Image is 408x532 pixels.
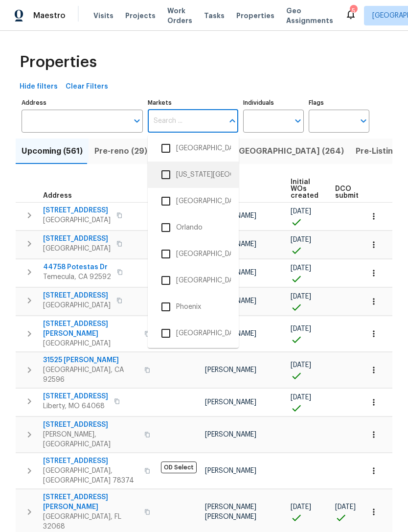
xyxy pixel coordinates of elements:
li: [GEOGRAPHIC_DATA], [GEOGRAPHIC_DATA] [156,270,231,291]
button: Close [226,114,239,128]
span: 44758 Potestas Dr [43,262,111,272]
span: [GEOGRAPHIC_DATA] [43,339,138,348]
span: 31525 [PERSON_NAME] [43,355,138,365]
span: [GEOGRAPHIC_DATA] [43,244,111,254]
span: In-[GEOGRAPHIC_DATA] (264) [226,144,344,158]
span: [PERSON_NAME], [GEOGRAPHIC_DATA] [43,430,138,449]
span: [DATE] [291,208,311,215]
span: [STREET_ADDRESS] [43,291,111,301]
span: [PERSON_NAME] [205,431,256,438]
span: [DATE] [291,504,311,510]
span: [DATE] [291,236,311,243]
span: [DATE] [291,394,311,401]
span: Liberty, MO 64068 [43,401,108,411]
span: Pre-reno (29) [94,144,147,158]
span: [PERSON_NAME] [PERSON_NAME] [205,504,256,520]
button: Hide filters [16,78,62,96]
span: Address [43,192,72,199]
span: Hide filters [20,81,58,93]
span: [PERSON_NAME] [205,367,256,373]
li: [GEOGRAPHIC_DATA], [GEOGRAPHIC_DATA] [156,323,231,344]
span: Visits [93,11,113,21]
span: [GEOGRAPHIC_DATA] [43,301,111,310]
span: [STREET_ADDRESS] [43,420,138,430]
span: [STREET_ADDRESS] [43,456,138,466]
span: Clear Filters [66,81,108,93]
span: [GEOGRAPHIC_DATA] [43,215,111,225]
input: Search ... [148,110,224,133]
span: [DATE] [335,504,356,510]
button: Open [130,114,144,128]
span: Temecula, CA 92592 [43,272,111,282]
li: [GEOGRAPHIC_DATA], [GEOGRAPHIC_DATA] [156,244,231,264]
span: [PERSON_NAME] [205,467,256,474]
span: DCO submitted [335,185,370,199]
span: Properties [236,11,274,21]
li: Orlando [156,217,231,238]
li: [US_STATE][GEOGRAPHIC_DATA], [GEOGRAPHIC_DATA] [156,164,231,185]
span: Geo Assignments [286,6,333,25]
label: Address [22,100,143,106]
span: Properties [20,57,97,67]
span: [GEOGRAPHIC_DATA], FL 32068 [43,512,138,532]
span: [STREET_ADDRESS][PERSON_NAME] [43,492,138,512]
span: [STREET_ADDRESS] [43,392,108,401]
span: [GEOGRAPHIC_DATA], [GEOGRAPHIC_DATA] 78374 [43,466,138,486]
label: Individuals [243,100,304,106]
span: Initial WOs created [291,179,318,199]
li: [GEOGRAPHIC_DATA][US_STATE] [156,138,231,159]
span: [DATE] [291,325,311,332]
span: [GEOGRAPHIC_DATA], CA 92596 [43,365,138,385]
span: Work Orders [167,6,192,25]
span: Projects [125,11,156,21]
span: [STREET_ADDRESS][PERSON_NAME] [43,319,138,339]
span: [STREET_ADDRESS] [43,206,111,215]
label: Markets [148,100,239,106]
span: [DATE] [291,362,311,369]
button: Clear Filters [62,78,112,96]
button: Open [357,114,370,128]
li: Phoenix [156,297,231,317]
span: Upcoming (561) [22,144,83,158]
span: [STREET_ADDRESS] [43,234,111,244]
li: [GEOGRAPHIC_DATA], [GEOGRAPHIC_DATA] [156,191,231,211]
label: Flags [309,100,369,106]
span: [DATE] [291,293,311,300]
span: [PERSON_NAME] [205,399,256,406]
button: Open [291,114,305,128]
div: 5 [350,6,357,16]
span: Maestro [33,11,66,21]
span: [DATE] [291,265,311,272]
span: OD Select [161,462,197,473]
span: Tasks [204,12,225,19]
